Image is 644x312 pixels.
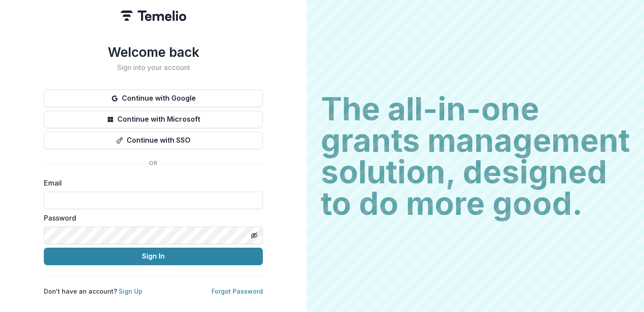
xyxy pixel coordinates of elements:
p: Don't have an account? [44,287,142,296]
button: Continue with SSO [44,132,263,149]
a: Forgot Password [212,287,263,295]
a: Sign Up [119,287,142,295]
label: Password [44,213,258,223]
h1: Welcome back [44,44,263,60]
button: Toggle password visibility [247,228,261,242]
button: Continue with Google [44,90,263,107]
button: Continue with Microsoft [44,111,263,128]
h2: Sign into your account [44,63,263,72]
button: Sign In [44,248,263,265]
label: Email [44,178,258,188]
img: Temelio [120,11,186,21]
